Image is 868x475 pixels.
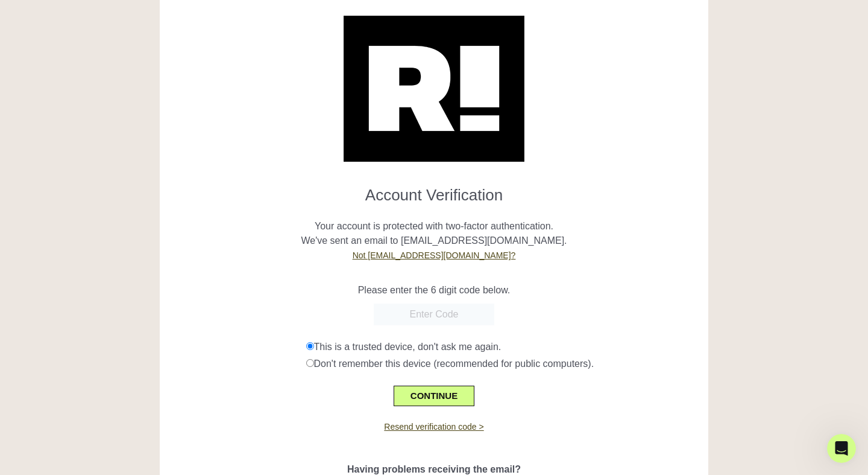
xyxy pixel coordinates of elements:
a: Resend verification code > [384,422,483,432]
p: Your account is protected with two-factor authentication. We've sent an email to [EMAIL_ADDRESS][... [169,205,699,263]
h1: Account Verification [169,176,699,205]
div: Don't remember this device (recommended for public computers). [306,357,700,371]
span: Having problems receiving the email? [347,464,521,474]
iframe: Intercom live chat [827,434,856,463]
img: Retention.com [344,16,524,162]
button: CONTINUE [394,386,474,406]
div: This is a trusted device, don't ask me again. [306,340,700,354]
a: Not [EMAIL_ADDRESS][DOMAIN_NAME]? [353,250,516,260]
p: Please enter the 6 digit code below. [169,283,699,298]
input: Enter Code [374,304,494,325]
